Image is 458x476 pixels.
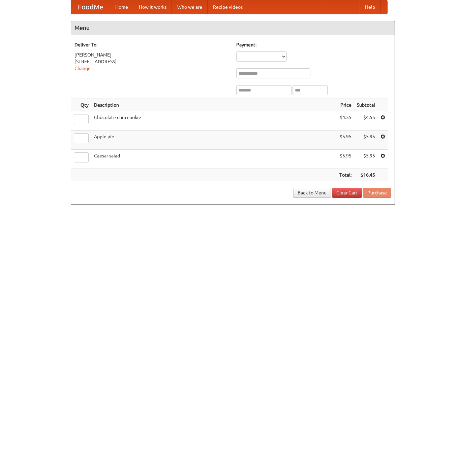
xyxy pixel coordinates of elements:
[354,150,378,169] td: $5.95
[71,99,91,111] th: Qty
[360,0,380,14] a: Help
[74,58,230,65] div: [STREET_ADDRESS]
[208,0,248,14] a: Recipe videos
[354,111,378,131] td: $4.55
[354,131,378,150] td: $5.95
[337,111,354,131] td: $4.55
[337,150,354,169] td: $5.95
[337,169,354,181] th: Total:
[337,99,354,111] th: Price
[110,0,133,14] a: Home
[332,188,362,198] a: Clear Cart
[91,131,337,150] td: Apple pie
[91,150,337,169] td: Caesar salad
[91,111,337,131] td: Chocolate chip cookie
[71,21,395,35] h4: Menu
[363,188,391,198] button: Purchase
[337,131,354,150] td: $5.95
[74,66,91,71] a: Change
[133,0,172,14] a: How it works
[172,0,208,14] a: Who we are
[293,188,331,198] a: Back to Menu
[236,41,391,48] h5: Payment:
[91,99,337,111] th: Description
[74,41,230,48] h5: Deliver To:
[74,51,230,58] div: [PERSON_NAME]
[354,169,378,181] th: $16.45
[354,99,378,111] th: Subtotal
[71,0,110,14] a: FoodMe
